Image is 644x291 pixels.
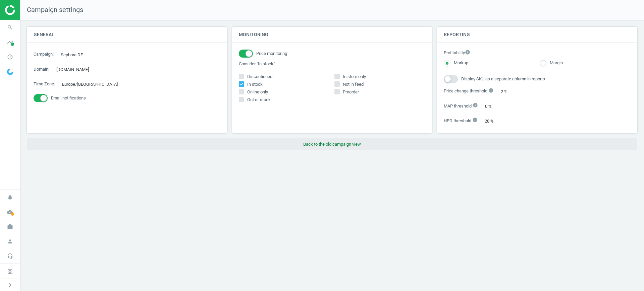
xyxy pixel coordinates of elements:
h4: General [27,27,227,43]
span: Price monitoring [256,51,287,57]
span: Discontinued [246,74,274,80]
i: timeline [4,36,16,49]
label: Margin [546,60,563,66]
span: Online only [246,89,269,95]
i: info [473,102,478,108]
label: Consider "In stock" [239,61,426,67]
img: ajHJNr6hYgQAAAAASUVORK5CYII= [5,5,53,15]
div: 28 % [481,116,504,126]
i: info [488,88,494,93]
i: notifications [4,191,16,204]
span: Display SKU as a separate column in reports [461,76,545,82]
div: Europe/[GEOGRAPHIC_DATA] [58,79,128,89]
label: Price change threshold : [444,88,494,95]
button: Back to the old campaign view [27,138,637,150]
span: In store only [341,74,367,80]
i: chevron_right [6,281,14,289]
label: Campaign : [34,51,54,57]
h4: Reporting [437,27,637,43]
span: Out of stock [246,97,272,103]
div: Sephora DE [57,50,93,60]
i: person [4,235,16,248]
label: Profitability [444,50,631,57]
button: chevron_right [2,281,18,289]
label: Markup [450,60,468,66]
img: wGWNvw8QSZomAAAAABJRU5ErkJggg== [7,69,13,75]
span: In stock [246,81,264,87]
div: 2 % [497,86,518,97]
label: Time Zone : [34,81,55,87]
span: Preorder [341,89,360,95]
div: 0 % [481,101,502,112]
span: Not in feed [341,81,365,87]
label: MAP threshold : [444,102,478,110]
i: work [4,220,16,233]
i: pie_chart_outlined [4,51,16,63]
i: headset_mic [4,250,16,263]
span: Campaign settings [20,5,83,15]
h4: Monitoring [232,27,432,43]
i: cloud_done [4,206,16,218]
div: [DOMAIN_NAME] [53,64,99,75]
i: search [4,21,16,34]
span: Email notifications [51,95,86,101]
label: Domain : [34,66,49,72]
label: HPD threshold : [444,117,478,124]
i: info [465,50,470,55]
i: info [472,117,478,123]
